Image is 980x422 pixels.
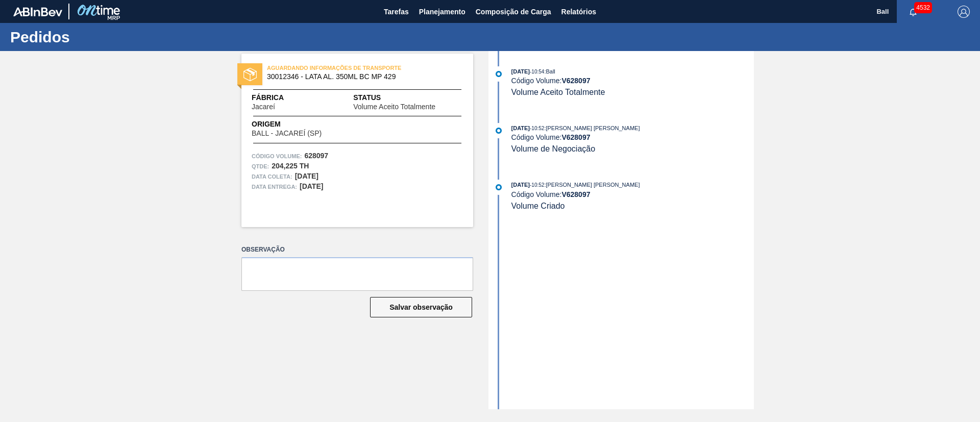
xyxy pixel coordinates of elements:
[511,182,530,188] span: [DATE]
[295,172,318,180] strong: [DATE]
[272,162,309,170] strong: 204,225 TH
[561,6,596,18] span: Relatórios
[10,31,191,43] h1: Pedidos
[511,190,754,198] div: Código Volume:
[511,125,530,131] span: [DATE]
[300,182,323,190] strong: [DATE]
[252,130,322,137] span: BALL - JACAREÍ (SP)
[544,68,555,75] span: : Ball
[252,171,292,182] span: Data coleta:
[511,88,605,96] span: Volume Aceito Totalmente
[544,182,640,188] span: : [PERSON_NAME] [PERSON_NAME]
[496,128,502,134] img: atual
[511,144,596,153] span: Volume de Negociação
[530,182,544,188] span: - 10:52
[252,161,269,171] span: Qtde :
[561,133,590,141] strong: V 628097
[353,103,435,111] span: Volume Aceito Totalmente
[914,2,932,13] span: 4532
[544,125,640,131] span: : [PERSON_NAME] [PERSON_NAME]
[353,92,463,103] span: Status
[304,152,328,160] strong: 628097
[252,119,351,130] span: Origem
[243,68,257,81] img: status
[370,297,472,317] button: Salvar observação
[530,126,544,131] span: - 10:52
[511,202,565,210] span: Volume Criado
[384,6,409,18] span: Tarefas
[561,77,590,85] strong: V 628097
[511,77,754,85] div: Código Volume:
[496,184,502,190] img: atual
[13,7,62,16] img: TNhmsLtSVTkK8tSr43FrP2fwEKptu5GPRR3wAAAABJRU5ErkJggg==
[511,68,530,75] span: [DATE]
[958,6,970,18] img: Logout
[476,6,551,18] span: Composição de Carga
[897,5,929,19] button: Notificações
[419,6,465,18] span: Planejamento
[252,103,275,111] span: Jacareí
[252,182,297,192] span: Data entrega:
[252,151,302,161] span: Código Volume:
[530,69,544,75] span: - 10:54
[511,133,754,141] div: Código Volume:
[267,63,410,73] span: AGUARDANDO INFORMAÇÕES DE TRANSPORTE
[496,71,502,77] img: atual
[241,242,473,257] label: Observação
[252,92,307,103] span: Fábrica
[267,73,452,81] span: 30012346 - LATA AL. 350ML BC MP 429
[561,190,590,198] strong: V 628097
